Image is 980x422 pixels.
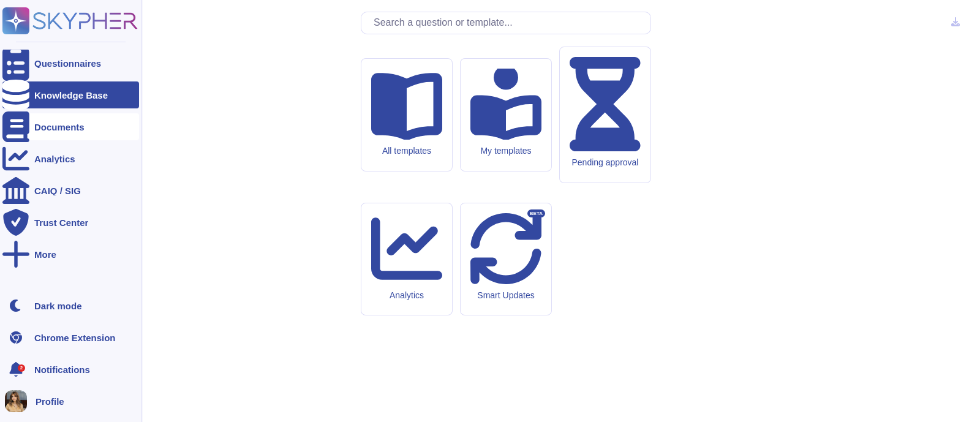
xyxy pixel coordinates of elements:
[371,290,442,301] div: Analytics
[34,122,85,132] div: Documents
[18,364,25,372] div: 2
[2,324,139,351] a: Chrome Extension
[34,154,75,164] div: Analytics
[470,146,541,156] div: My templates
[5,390,27,412] img: user
[470,290,541,301] div: Smart Updates
[527,209,545,218] div: BETA
[2,209,139,236] a: Trust Center
[34,333,116,342] div: Chrome Extension
[2,50,139,77] a: Questionnaires
[34,59,101,68] div: Questionnaires
[34,250,56,259] div: More
[371,146,442,156] div: All templates
[34,301,82,311] div: Dark mode
[34,218,88,227] div: Trust Center
[2,81,139,108] a: Knowledge Base
[34,91,108,100] div: Knowledge Base
[34,365,90,374] span: Notifications
[2,145,139,172] a: Analytics
[2,388,36,415] button: user
[34,186,81,195] div: CAIQ / SIG
[36,397,64,406] span: Profile
[2,113,139,140] a: Documents
[367,12,650,34] input: Search a question or template...
[570,157,641,168] div: Pending approval
[2,177,139,204] a: CAIQ / SIG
